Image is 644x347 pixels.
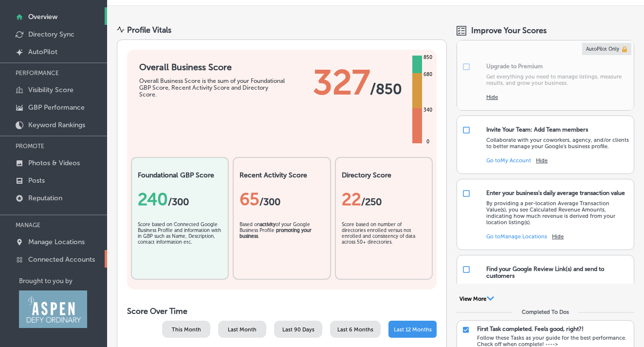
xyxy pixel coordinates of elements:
[394,327,432,333] span: Last 12 Months
[486,94,498,100] button: Hide
[19,290,87,328] img: Aspen
[168,196,189,208] span: / 300
[239,222,324,270] div: Based on of your Google Business Profile .
[260,222,276,228] b: activity
[239,189,324,210] div: 65
[486,283,629,302] p: Take a look at your Google Review Link for your Location(s). Share these with customers and build...
[28,86,74,94] p: Visibility Score
[486,190,625,196] div: Enter your business's daily average transaction value
[486,233,547,240] a: Go toManage Locations
[342,222,426,270] div: Score based on number of directories enrolled versus not enrolled and consistency of data across ...
[28,159,80,167] p: Photos & Videos
[28,13,57,21] p: Overview
[471,26,547,35] span: Improve Your Scores
[337,327,373,333] span: Last 6 Months
[486,200,629,226] p: By providing a per-location Average Transaction Value(s), you see Calculated Revenue Amounts, ind...
[139,62,285,73] h1: Overall Business Score
[422,106,434,114] div: 340
[138,171,222,179] h2: Foundational GBP Score
[28,255,95,264] p: Connected Accounts
[138,222,222,270] div: Score based on Connected Google Business Profile and information with in GBP such as Name, Descri...
[486,137,629,150] p: Collaborate with your coworkers, agency, and/or clients to better manage your Google's business p...
[172,327,201,333] span: This Month
[342,171,426,179] h2: Directory Score
[522,309,569,315] div: Completed To Dos
[127,25,171,35] div: Profile Vitals
[422,71,434,78] div: 680
[486,126,588,133] div: Invite Your Team: Add Team members
[370,80,402,98] span: / 850
[28,48,57,56] p: AutoPilot
[259,196,280,208] span: /300
[139,77,285,98] div: Overall Business Score is the sum of your Foundational GBP Score, Recent Activity Score and Direc...
[552,233,564,240] button: Hide
[282,327,314,333] span: Last 90 Days
[28,30,74,39] p: Directory Sync
[127,307,437,316] h2: Score Over Time
[28,121,85,129] p: Keyword Rankings
[342,189,426,210] div: 22
[486,266,629,279] div: Find your Google Review Link(s) and send to customers
[28,103,85,112] p: GBP Performance
[361,196,382,208] span: /250
[536,157,548,164] button: Hide
[422,54,434,61] div: 850
[313,62,370,103] span: 327
[486,157,531,164] a: Go toMy Account
[239,171,324,179] h2: Recent Activity Score
[424,138,431,146] div: 0
[19,277,107,285] p: Brought to you by
[28,238,85,246] p: Manage Locations
[138,189,222,210] div: 240
[28,176,45,185] p: Posts
[477,326,584,332] p: First Task completed. Feels good, right?!
[239,228,312,239] b: promoting your business
[457,295,497,304] button: View More
[228,327,257,333] span: Last Month
[28,194,62,202] p: Reputation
